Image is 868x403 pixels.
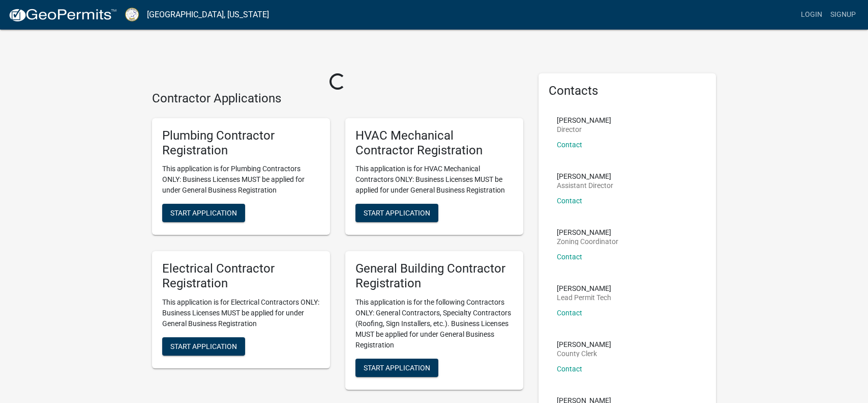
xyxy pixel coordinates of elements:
h5: Contacts [549,84,706,98]
h5: Plumbing Contractor Registration [162,128,320,158]
a: Contact [557,141,582,149]
p: This application is for the following Contractors ONLY: General Contractors, Specialty Contractor... [355,297,513,351]
p: County Clerk [557,350,611,357]
h5: General Building Contractor Registration [355,261,513,291]
p: [PERSON_NAME] [557,229,618,236]
a: Login [797,5,826,24]
button: Start Application [162,204,245,222]
p: Director [557,126,611,133]
a: Signup [826,5,860,24]
p: This application is for HVAC Mechanical Contractors ONLY: Business Licenses MUST be applied for u... [355,164,513,196]
p: Assistant Director [557,182,613,189]
span: Start Application [364,209,430,217]
p: [PERSON_NAME] [557,341,611,348]
p: This application is for Electrical Contractors ONLY: Business Licenses MUST be applied for under ... [162,297,320,329]
wm-workflow-list-section: Contractor Applications [152,91,523,398]
button: Start Application [162,337,245,356]
a: [GEOGRAPHIC_DATA], [US_STATE] [147,6,269,23]
p: [PERSON_NAME] [557,117,611,124]
a: Contact [557,253,582,261]
h4: Contractor Applications [152,91,523,106]
h5: HVAC Mechanical Contractor Registration [355,128,513,158]
button: Start Application [355,359,438,377]
span: Start Application [364,363,430,371]
img: Putnam County, Georgia [125,8,139,21]
p: This application is for Plumbing Contractors ONLY: Business Licenses MUST be applied for under Ge... [162,164,320,196]
span: Start Application [170,342,237,350]
p: Lead Permit Tech [557,294,611,301]
p: [PERSON_NAME] [557,285,611,292]
span: Start Application [170,209,237,217]
a: Contact [557,197,582,205]
p: Zoning Coordinator [557,238,618,245]
p: [PERSON_NAME] [557,173,613,180]
a: Contact [557,309,582,317]
h5: Electrical Contractor Registration [162,261,320,291]
a: Contact [557,365,582,373]
button: Start Application [355,204,438,222]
